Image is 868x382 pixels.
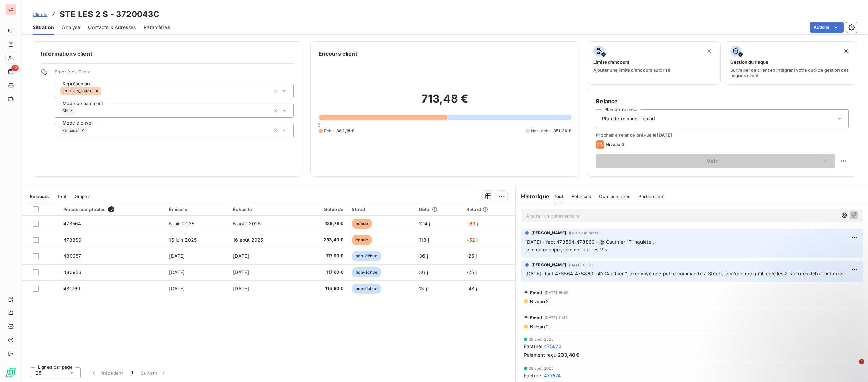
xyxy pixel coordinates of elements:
[596,154,835,168] button: Voir
[419,207,458,212] div: Délai
[352,251,381,261] span: non-échue
[466,207,511,212] div: Retard
[33,12,47,17] span: Clients
[530,290,542,295] span: Email
[75,194,91,199] span: Graphe
[529,366,554,370] span: 28 août 2025
[33,11,47,18] a: Clients
[36,369,41,376] span: 25
[352,235,372,245] span: échue
[41,50,294,58] h6: Informations client
[233,237,263,243] span: 16 août 2025
[554,194,564,199] span: Tout
[63,269,82,275] span: 480956
[531,262,566,268] span: [PERSON_NAME]
[516,192,550,200] h6: Historique
[5,4,16,15] div: LC
[301,269,344,276] span: 117,60 €
[233,286,249,291] span: [DATE]
[127,366,137,380] button: 1
[33,24,54,31] span: Situation
[525,271,842,276] span: [DATE] -fact 478564-478860 - @ Gauthier "j'ai envoyé une petite commande à Stéph, je m'occupe qu'...
[63,221,81,226] span: 478564
[63,253,81,259] span: 480957
[466,269,477,275] span: -25 j
[55,69,294,78] span: Propriétés Client
[63,237,82,243] span: 478860
[30,194,49,199] span: En cours
[301,285,344,292] span: 115,80 €
[531,128,551,134] span: Non-échu
[301,253,344,260] span: 117,90 €
[233,269,249,275] span: [DATE]
[419,286,427,291] span: 13 j
[544,343,561,350] span: 475670
[233,207,293,212] div: Échue le
[466,237,478,243] span: +52 j
[569,231,599,235] span: il y a 47 minutes
[606,142,624,147] span: Niveau 3
[233,221,261,226] span: 5 août 2025
[62,24,80,31] span: Analyse
[86,366,127,380] button: Précédent
[169,253,185,259] span: [DATE]
[169,221,194,226] span: 5 juin 2025
[137,366,171,380] button: Suivant
[845,359,861,375] iframe: Intercom live chat
[596,132,849,138] span: Prochaine relance prévue le
[529,337,554,341] span: 28 août 2025
[524,343,542,350] span: Facture :
[11,65,19,71] span: 12
[169,207,225,212] div: Émise le
[63,286,81,291] span: 481769
[131,369,133,376] span: 1
[545,291,569,295] span: [DATE] 16:49
[352,284,381,294] span: non-échue
[108,206,114,212] span: 5
[572,194,591,199] span: Relances
[525,247,607,252] span: je m en occupe ,comme pour les 2 s
[5,367,16,378] img: Logo LeanPay
[604,158,820,164] span: Voir
[524,351,556,358] span: Paiement reçu
[419,237,429,243] span: 113 j
[169,269,185,275] span: [DATE]
[419,221,430,226] span: 124 j
[638,194,665,199] span: Portail client
[593,67,670,73] span: Ajouter une limite d’encours autorisé
[419,253,428,259] span: 36 j
[657,132,672,138] span: [DATE]
[301,237,344,243] span: 233,40 €
[63,206,161,212] div: Pièces comptables
[596,97,849,105] h6: Relance
[336,128,354,134] span: 362,18 €
[318,122,320,128] span: 0
[529,324,549,329] span: Niveau 2
[730,59,768,65] span: Gestion du risque
[233,253,249,259] span: [DATE]
[169,286,185,291] span: [DATE]
[324,128,334,134] span: Échu
[301,220,344,227] span: 128,78 €
[169,237,197,243] span: 16 juin 2025
[524,372,542,379] span: Facture :
[466,286,477,291] span: -48 j
[352,267,381,277] span: non-échue
[558,351,579,358] span: 233,40 €
[466,221,478,226] span: +63 j
[725,41,857,85] button: Gestion du risqueSurveiller ce client en intégrant votre outil de gestion des risques client.
[88,24,136,31] span: Contacts & Adresses
[352,207,411,212] div: Statut
[545,316,568,320] span: [DATE] 11:42
[419,269,428,275] span: 36 j
[529,299,549,304] span: Niveau 2
[730,67,851,78] span: Surveiller ce client en intégrant votre outil de gestion des risques client.
[319,50,357,58] h6: Encours client
[62,89,94,93] span: [PERSON_NAME]
[352,219,372,229] span: échue
[810,22,844,33] button: Actions
[593,59,629,65] span: Limite d’encours
[62,128,79,132] span: Par Email
[525,239,654,245] span: [DATE] - fact 478564-478860 - @ Gauthier "T inquiète ,
[101,88,106,94] input: Ajouter une valeur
